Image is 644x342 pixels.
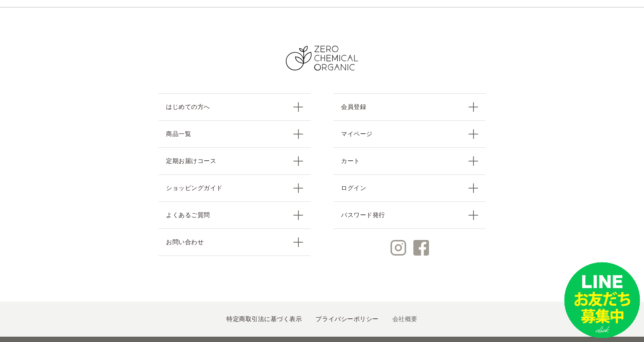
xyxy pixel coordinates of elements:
a: マイページ [333,120,486,147]
a: 定期お届けコース [158,147,311,174]
a: パスワード発行 [333,201,486,229]
img: Facebook [413,240,429,256]
a: 会社概要 [392,316,418,322]
a: お問い合わせ [158,229,311,256]
a: ショッピングガイド [158,174,311,201]
a: ログイン [333,174,486,201]
a: 特定商取引法に基づく表示 [226,316,302,322]
img: ZERO CHEMICAL ORGANIC [286,46,358,70]
img: small_line.png [564,262,640,338]
a: プライバシーポリシー [316,316,378,322]
a: 商品一覧 [158,120,311,147]
a: はじめての方へ [158,93,311,120]
img: Instagram [391,240,406,256]
a: カート [333,147,486,174]
a: よくあるご質問 [158,201,311,229]
a: 会員登録 [333,93,486,120]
